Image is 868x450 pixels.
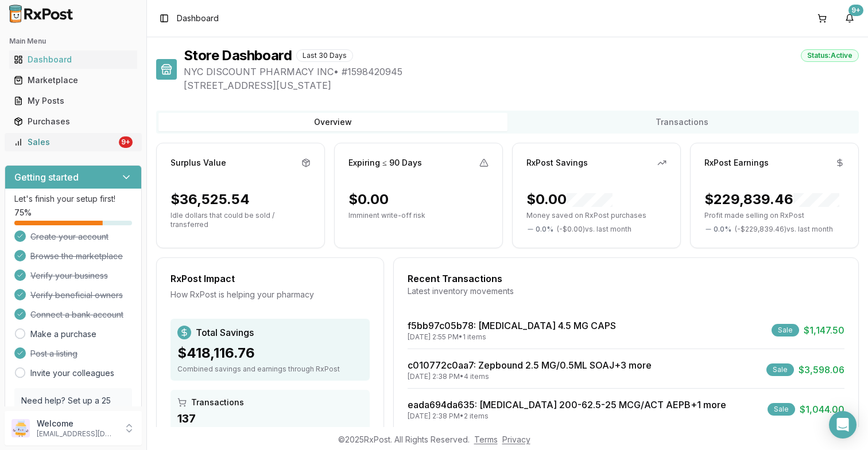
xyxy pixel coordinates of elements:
div: $0.00 [526,190,613,209]
div: My Posts [14,95,133,107]
a: c010772c0aa7: Zepbound 2.5 MG/0.5ML SOAJ+3 more [408,359,652,371]
button: My Posts [5,92,142,110]
div: RxPost Impact [170,272,370,285]
div: RxPost Savings [526,157,588,169]
button: Overview [158,113,507,131]
button: Transactions [507,113,857,131]
div: $229,839.46 [704,190,839,209]
a: f5bb97c05b78: [MEDICAL_DATA] 4.5 MG CAPS [408,320,616,331]
button: Sales9+ [5,133,142,151]
div: 9+ [119,136,133,148]
img: User avatar [11,419,30,437]
span: NYC DISCOUNT PHARMACY INC • # 1598420945 [184,65,859,79]
div: Purchases [14,116,133,127]
span: Verify your business [30,270,108,281]
div: Surplus Value [170,157,226,169]
p: Let's finish your setup first! [14,193,132,205]
div: $0.00 [348,190,389,209]
span: Create your account [30,231,108,242]
div: $36,525.54 [170,190,250,209]
div: Recent Transactions [408,272,844,285]
p: Need help? Set up a 25 minute call with our team to set up. [21,395,125,429]
a: eada694da635: [MEDICAL_DATA] 200-62.5-25 MCG/ACT AEPB+1 more [408,399,726,410]
span: ( - $0.00 ) vs. last month [557,225,631,234]
span: 0.0 % [536,225,553,234]
div: [DATE] 2:38 PM • 2 items [408,412,726,421]
img: RxPost Logo [5,5,78,23]
button: Marketplace [5,71,142,89]
span: Browse the marketplace [30,251,123,262]
p: Money saved on RxPost purchases [526,211,666,220]
div: Expiring ≤ 90 Days [348,157,422,169]
a: My Posts [9,91,137,111]
div: Marketplace [14,75,133,86]
span: Dashboard [177,13,219,24]
span: Verify beneficial owners [30,289,123,301]
a: Privacy [502,435,530,444]
p: Welcome [37,418,117,429]
a: Dashboard [9,49,137,70]
div: 137 [177,410,363,426]
div: Status: Active [801,49,859,62]
div: Sale [772,324,799,336]
span: Post a listing [30,348,77,359]
div: Dashboard [14,54,133,65]
span: Transactions [191,397,244,408]
span: 75 % [14,207,32,218]
div: $418,116.76 [177,344,363,362]
p: Imminent write-off risk [348,211,489,220]
a: Make a purchase [30,328,96,340]
span: $1,147.50 [804,323,844,337]
h2: Main Menu [9,37,137,46]
div: Last 30 Days [296,49,353,62]
span: ( - $229,839.46 ) vs. last month [735,225,833,234]
div: Sale [766,363,794,376]
span: Connect a bank account [30,309,123,320]
a: Sales9+ [9,132,137,152]
div: 9+ [848,5,863,16]
span: $1,044.00 [800,402,844,416]
span: [STREET_ADDRESS][US_STATE] [184,79,859,92]
div: [DATE] 2:38 PM • 4 items [408,372,652,381]
div: [DATE] 2:55 PM • 1 items [408,332,616,342]
div: RxPost Earnings [704,157,769,169]
div: How RxPost is helping your pharmacy [170,289,370,300]
span: $3,598.06 [799,363,844,377]
span: 0.0 % [714,225,731,234]
button: Dashboard [5,50,142,69]
button: Purchases [5,112,142,131]
div: Latest inventory movements [408,285,844,297]
div: Sales [14,136,117,148]
p: Profit made selling on RxPost [704,211,844,220]
h1: Store Dashboard [184,46,292,65]
nav: breadcrumb [177,13,219,24]
a: Purchases [9,111,137,132]
div: Open Intercom Messenger [829,411,857,439]
p: Idle dollars that could be sold / transferred [170,211,311,229]
div: Sale [768,403,795,416]
a: Marketplace [9,70,137,91]
a: Invite your colleagues [30,367,114,379]
div: Combined savings and earnings through RxPost [177,365,363,374]
button: 9+ [840,9,859,28]
a: Terms [474,435,498,444]
p: [EMAIL_ADDRESS][DOMAIN_NAME] [37,429,117,439]
span: Total Savings [196,326,254,339]
h3: Getting started [14,170,79,184]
